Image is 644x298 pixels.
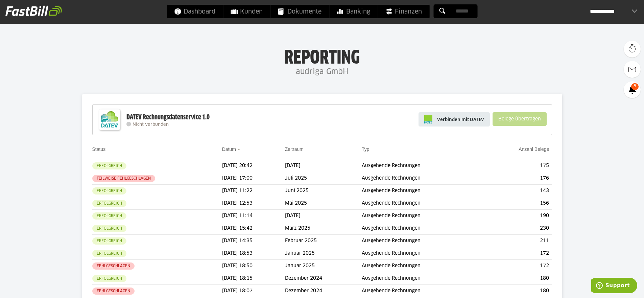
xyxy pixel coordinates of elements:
[92,162,126,169] sl-badge: Erfolgreich
[285,235,362,247] td: Februar 2025
[362,272,483,285] td: Ausgehende Rechnungen
[92,237,126,245] sl-badge: Erfolgreich
[92,200,126,207] sl-badge: Erfolgreich
[329,5,378,18] a: Banking
[5,5,62,16] img: fastbill_logo_white.png
[362,210,483,222] td: Ausgehende Rechnungen
[362,222,483,235] td: Ausgehende Rechnungen
[222,210,285,222] td: [DATE] 11:14
[437,116,484,123] span: Verbinden mit DATEV
[222,172,285,185] td: [DATE] 17:00
[92,187,126,194] sl-badge: Erfolgreich
[96,106,123,133] img: DATEV-Datenservice Logo
[285,272,362,285] td: Dezember 2024
[278,5,321,18] span: Dokumente
[92,212,126,220] sl-badge: Erfolgreich
[419,112,490,127] a: Verbinden mit DATEV
[483,172,552,185] td: 176
[222,260,285,272] td: [DATE] 18:50
[92,288,135,295] sl-badge: Fehlgeschlagen
[362,235,483,247] td: Ausgehende Rechnungen
[223,5,270,18] a: Kunden
[631,83,639,90] span: 8
[483,185,552,197] td: 143
[285,285,362,297] td: Dezember 2024
[378,5,429,18] a: Finanzen
[483,272,552,285] td: 180
[270,5,329,18] a: Dokumente
[483,222,552,235] td: 230
[483,260,552,272] td: 172
[519,146,549,152] a: Anzahl Belege
[285,222,362,235] td: März 2025
[133,122,169,127] span: Nicht verbunden
[174,5,215,18] span: Dashboard
[285,247,362,260] td: Januar 2025
[222,272,285,285] td: [DATE] 18:15
[337,5,370,18] span: Banking
[362,247,483,260] td: Ausgehende Rechnungen
[231,5,263,18] span: Kunden
[222,222,285,235] td: [DATE] 15:42
[92,250,126,257] sl-badge: Erfolgreich
[362,185,483,197] td: Ausgehende Rechnungen
[362,146,369,152] a: Typ
[126,113,210,122] div: DATEV Rechnungsdatenservice 1.0
[285,160,362,172] td: [DATE]
[285,210,362,222] td: [DATE]
[222,197,285,210] td: [DATE] 12:53
[624,81,641,98] a: 8
[167,5,223,18] a: Dashboard
[285,172,362,185] td: Juli 2025
[483,247,552,260] td: 172
[222,235,285,247] td: [DATE] 14:35
[424,115,432,123] img: pi-datev-logo-farbig-24.svg
[483,160,552,172] td: 175
[92,262,135,270] sl-badge: Fehlgeschlagen
[285,260,362,272] td: Januar 2025
[222,185,285,197] td: [DATE] 11:22
[285,146,304,152] a: Zeitraum
[222,160,285,172] td: [DATE] 20:42
[92,175,155,182] sl-badge: Teilweise fehlgeschlagen
[237,149,242,150] img: sort_desc.gif
[68,48,576,65] h1: Reporting
[222,247,285,260] td: [DATE] 18:53
[362,260,483,272] td: Ausgehende Rechnungen
[285,197,362,210] td: Mai 2025
[385,5,422,18] span: Finanzen
[483,285,552,297] td: 180
[591,278,637,295] iframe: Öffnet ein Widget, in dem Sie weitere Informationen finden
[222,146,236,152] a: Datum
[222,285,285,297] td: [DATE] 18:07
[483,210,552,222] td: 190
[92,146,106,152] a: Status
[92,275,126,282] sl-badge: Erfolgreich
[483,235,552,247] td: 211
[493,112,547,126] sl-button: Belege übertragen
[362,160,483,172] td: Ausgehende Rechnungen
[483,197,552,210] td: 156
[362,172,483,185] td: Ausgehende Rechnungen
[285,185,362,197] td: Juni 2025
[362,197,483,210] td: Ausgehende Rechnungen
[362,285,483,297] td: Ausgehende Rechnungen
[92,225,126,232] sl-badge: Erfolgreich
